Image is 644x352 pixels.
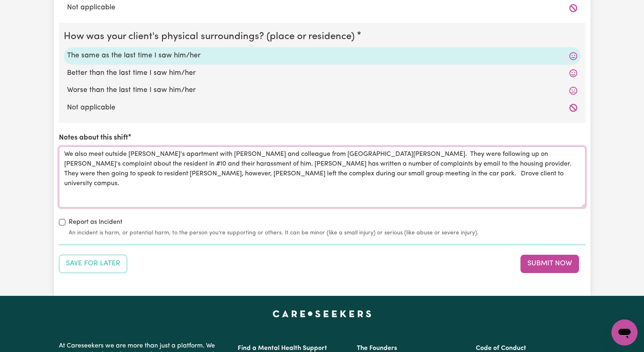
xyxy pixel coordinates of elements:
[59,146,585,208] textarea: We also meet outside [PERSON_NAME]'s apartment with [PERSON_NAME] and colleague from [GEOGRAPHIC_...
[69,217,122,227] label: Report as Incident
[69,229,585,237] small: An incident is harm, or potential harm, to the person you're supporting or others. It can be mino...
[67,68,577,79] label: Better than the last time I saw him/her
[611,319,637,345] iframe: Button to launch messaging window
[520,255,579,273] button: Submit your job report
[273,310,371,317] a: Careseekers home page
[67,50,577,61] label: The same as the last time I saw him/her
[476,345,526,352] a: Code of Conduct
[59,255,127,273] button: Save your job report
[357,345,397,352] a: The Founders
[67,2,577,13] label: Not applicable
[59,133,128,143] label: Notes about this shift
[64,29,358,44] legend: How was your client's physical surroundings? (place or residence)
[67,85,577,96] label: Worse than the last time I saw him/her
[67,103,577,113] label: Not applicable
